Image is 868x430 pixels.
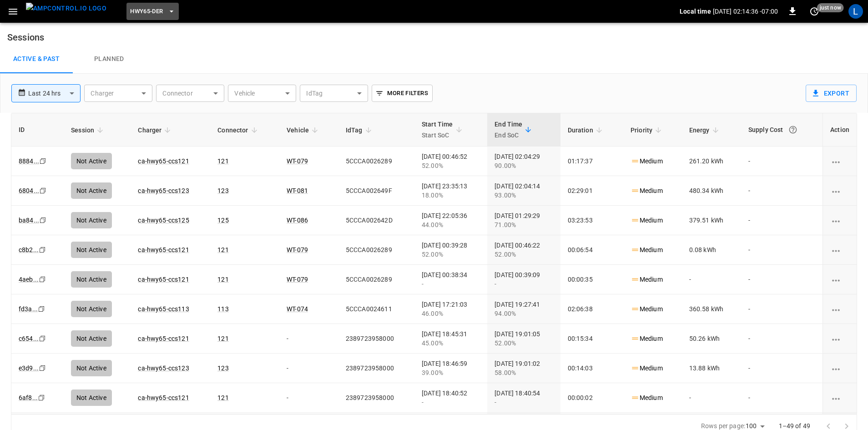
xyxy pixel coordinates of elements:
[495,130,522,141] p: End SoC
[495,359,553,377] div: [DATE] 19:01:02
[138,335,189,342] a: ca-hwy65-ccs121
[37,393,46,403] div: copy
[37,304,46,314] div: copy
[682,383,741,413] td: -
[495,300,553,318] div: [DATE] 19:27:41
[338,147,414,176] td: 5CCCA0026289
[495,119,522,141] div: End Time
[217,217,228,224] a: 125
[806,85,857,102] button: Export
[495,279,553,288] div: -
[71,271,112,288] div: Not Active
[741,324,823,354] td: -
[39,186,48,196] div: copy
[495,398,553,407] div: -
[217,335,228,342] a: 121
[830,393,849,402] div: charging session options
[217,125,260,136] span: Connector
[28,85,81,102] div: Last 24 hrs
[560,176,623,206] td: 02:29:01
[11,113,857,414] div: sessions table
[71,330,112,347] div: Not Active
[422,279,480,288] div: -
[682,294,741,324] td: 360.58 kWh
[560,354,623,383] td: 00:14:03
[39,156,48,166] div: copy
[495,119,534,141] span: End TimeEnd SoC
[422,368,480,377] div: 39.00%
[39,215,48,225] div: copy
[217,364,228,372] a: 123
[631,334,663,344] p: Medium
[631,245,663,255] p: Medium
[741,176,823,206] td: -
[495,191,553,200] div: 93.00%
[19,394,38,401] a: 6af8...
[338,383,414,413] td: 2389723958000
[689,125,722,136] span: Energy
[38,245,47,255] div: copy
[422,211,480,229] div: [DATE] 22:05:36
[748,121,815,138] div: Supply Cost
[422,119,465,141] span: Start TimeStart SoC
[19,246,39,253] a: c8b2...
[495,161,553,170] div: 90.00%
[287,157,308,165] a: WT-079
[26,3,106,14] img: ampcontrol.io logo
[217,187,228,194] a: 123
[817,3,844,12] span: just now
[73,45,146,74] a: Planned
[560,294,623,324] td: 02:06:38
[422,182,480,200] div: [DATE] 23:35:13
[19,187,39,194] a: 6804...
[682,176,741,206] td: 480.34 kWh
[830,216,849,225] div: charging session options
[741,206,823,235] td: -
[71,301,112,317] div: Not Active
[338,324,414,354] td: 2389723958000
[19,364,39,372] a: e3d9...
[682,235,741,265] td: 0.08 kWh
[495,389,553,407] div: [DATE] 18:40:54
[138,276,189,283] a: ca-hwy65-ccs121
[631,125,664,136] span: Priority
[560,147,623,176] td: 01:17:37
[138,157,189,165] a: ca-hwy65-ccs121
[11,113,64,147] th: ID
[741,354,823,383] td: -
[217,246,228,253] a: 121
[71,360,112,376] div: Not Active
[71,390,112,406] div: Not Active
[495,368,553,377] div: 58.00%
[19,276,39,283] a: 4aeb...
[217,157,228,165] a: 121
[217,394,228,401] a: 121
[560,324,623,354] td: 00:15:34
[631,186,663,196] p: Medium
[422,191,480,200] div: 18.00%
[138,246,189,253] a: ca-hwy65-ccs121
[495,339,553,348] div: 52.00%
[346,125,374,136] span: IdTag
[741,294,823,324] td: -
[631,364,663,373] p: Medium
[713,7,778,16] p: [DATE] 02:14:36 -07:00
[338,354,414,383] td: 2389723958000
[71,242,112,258] div: Not Active
[138,217,189,224] a: ca-hwy65-ccs125
[19,217,39,224] a: ba84...
[422,152,480,170] div: [DATE] 00:46:52
[422,250,480,259] div: 52.00%
[830,364,849,373] div: charging session options
[422,220,480,229] div: 44.00%
[495,329,553,348] div: [DATE] 19:01:05
[422,389,480,407] div: [DATE] 18:40:52
[287,246,308,253] a: WT-079
[830,186,849,195] div: charging session options
[631,393,663,403] p: Medium
[682,265,741,294] td: -
[138,187,189,194] a: ca-hwy65-ccs123
[422,161,480,170] div: 52.00%
[422,398,480,407] div: -
[71,153,112,169] div: Not Active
